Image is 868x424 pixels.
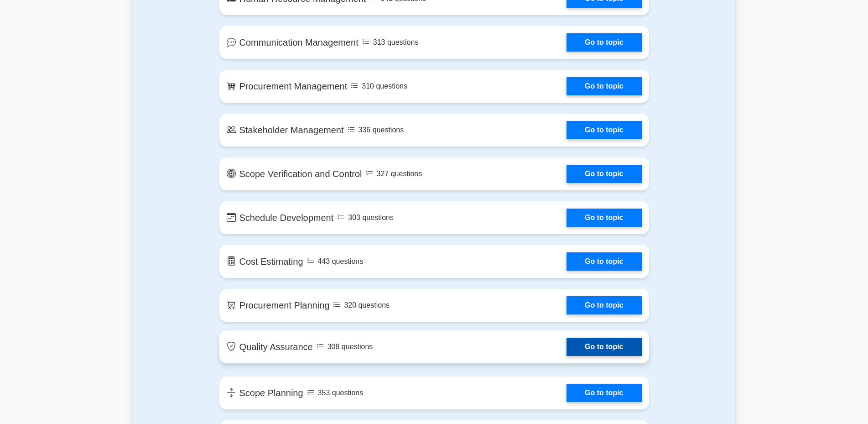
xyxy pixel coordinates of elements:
a: Go to topic [567,338,641,356]
a: Go to topic [567,384,641,402]
a: Go to topic [567,252,641,271]
a: Go to topic [567,165,641,183]
a: Go to topic [567,121,641,139]
a: Go to topic [567,77,641,95]
a: Go to topic [567,296,641,314]
a: Go to topic [567,33,641,52]
a: Go to topic [567,209,641,227]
